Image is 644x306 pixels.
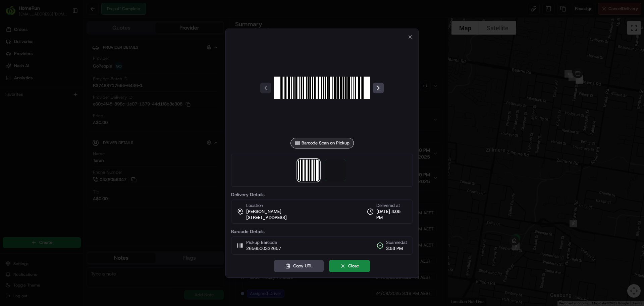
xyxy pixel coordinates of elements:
span: Location [246,203,263,209]
label: Barcode Details [231,229,413,234]
span: 3:53 PM [386,246,407,252]
label: Delivery Details [231,192,413,197]
span: [STREET_ADDRESS] [246,215,287,221]
span: Pickup Barcode [246,239,281,246]
span: [DATE] 4:05 PM [376,209,407,221]
button: Copy URL [274,260,324,272]
button: Close [329,260,370,272]
div: Barcode Scan on Pickup [290,138,354,148]
span: Delivered at [376,203,407,209]
span: Scanned at [386,239,407,246]
span: [PERSON_NAME] [246,209,281,215]
span: 2656500332657 [246,246,281,252]
img: barcode_scan_on_pickup image [274,40,370,136]
img: barcode_scan_on_pickup image [298,160,319,181]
